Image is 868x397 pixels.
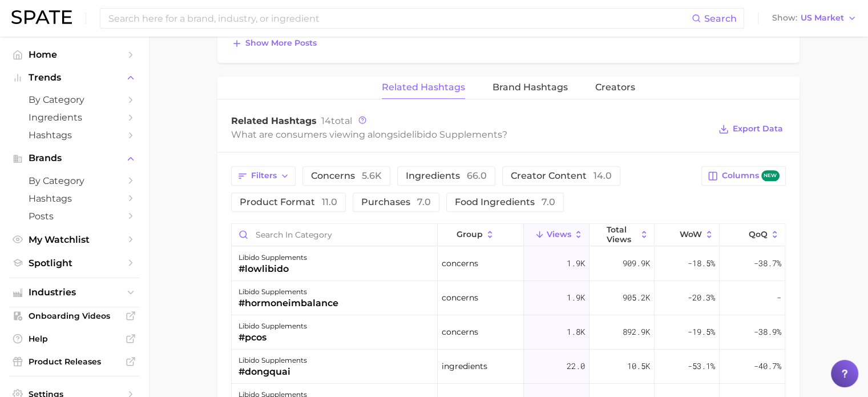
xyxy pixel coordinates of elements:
span: -38.7% [753,256,781,270]
button: ShowUS Market [769,11,859,26]
span: ingredients [406,171,487,181]
span: 909.9k [623,256,650,270]
span: Views [547,230,571,239]
button: libido supplements#lowlibidoconcerns1.9k909.9k-18.5%-38.7% [232,247,785,281]
a: My Watchlist [9,231,139,248]
button: Columnsnew [701,166,785,186]
span: Show more posts [245,38,317,48]
button: libido supplements#hormoneimbalanceconcerns1.9k905.2k-20.3%- [232,281,785,315]
span: by Category [29,94,120,105]
span: 7.0 [417,197,431,207]
a: Home [9,46,139,63]
div: #lowlibido [239,262,307,276]
button: Show more posts [229,35,320,51]
div: #pcos [239,331,307,344]
span: Onboarding Videos [29,311,120,321]
span: 1.8k [567,325,585,339]
span: 905.2k [623,291,650,304]
span: purchases [361,198,431,207]
span: concerns [442,325,478,339]
span: concerns [311,171,382,181]
span: Search [704,13,737,24]
span: product format [240,198,337,207]
span: 22.0 [567,359,585,373]
span: 1.9k [567,291,585,304]
a: Ingredients [9,109,139,126]
span: 10.5k [627,359,650,373]
div: libido supplements [239,285,338,299]
a: by Category [9,91,139,109]
div: What are consumers viewing alongside ? [231,127,710,142]
span: Spotlight [29,258,120,268]
span: Home [29,49,120,60]
img: SPATE [11,10,72,24]
span: 14 [321,115,331,126]
span: -38.9% [753,325,781,339]
span: Brand Hashtags [492,82,568,93]
button: Filters [231,166,296,186]
span: ingredients [442,359,487,373]
span: Columns [721,170,779,181]
input: Search in category [232,224,437,246]
span: Hashtags [29,130,120,141]
span: Related Hashtags [382,82,465,93]
span: QoQ [749,230,768,239]
span: Export Data [733,124,783,134]
span: libido supplements [412,129,502,140]
span: Hashtags [29,193,120,204]
span: 5.6k [362,170,382,181]
span: Creators [595,82,635,93]
a: by Category [9,172,139,190]
button: Brands [9,150,139,167]
button: Export Data [716,121,785,137]
input: Search here for a brand, industry, or ingredient [107,9,692,28]
span: -40.7% [753,359,781,373]
button: Views [524,224,589,246]
button: QoQ [720,224,785,246]
span: new [761,170,780,181]
span: Show [772,15,797,21]
div: #dongquai [239,365,307,379]
span: 1.9k [567,256,585,270]
button: group [438,224,524,246]
span: My Watchlist [29,234,120,245]
span: 892.9k [623,325,650,339]
span: concerns [442,256,478,270]
a: Posts [9,207,139,225]
a: Hashtags [9,190,139,207]
button: libido supplements#pcosconcerns1.8k892.9k-19.5%-38.9% [232,315,785,350]
span: -19.5% [688,325,715,339]
div: libido supplements [239,319,307,333]
span: US Market [801,15,844,21]
button: WoW [655,224,720,246]
span: -53.1% [688,359,715,373]
span: 66.0 [467,170,487,181]
span: Product Releases [29,356,120,367]
span: - [776,291,781,304]
a: Hashtags [9,126,139,144]
span: -20.3% [688,291,715,304]
span: 11.0 [322,197,337,207]
span: group [457,230,483,239]
div: libido supplements [239,251,307,264]
span: Total Views [607,225,637,243]
span: food ingredients [455,198,555,207]
span: total [321,115,352,126]
span: creator content [511,171,612,181]
span: Posts [29,211,120,222]
button: libido supplements#dongquaiingredients22.010.5k-53.1%-40.7% [232,350,785,384]
div: libido supplements [239,354,307,367]
span: by Category [29,175,120,186]
span: -18.5% [688,256,715,270]
span: 14.0 [594,170,612,181]
span: WoW [680,230,702,239]
button: Trends [9,69,139,86]
span: Trends [29,73,120,83]
span: Brands [29,153,120,163]
span: Related Hashtags [231,115,317,126]
span: Ingredients [29,112,120,123]
span: Industries [29,287,120,298]
div: #hormoneimbalance [239,296,338,310]
span: Filters [251,171,277,181]
span: concerns [442,291,478,304]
